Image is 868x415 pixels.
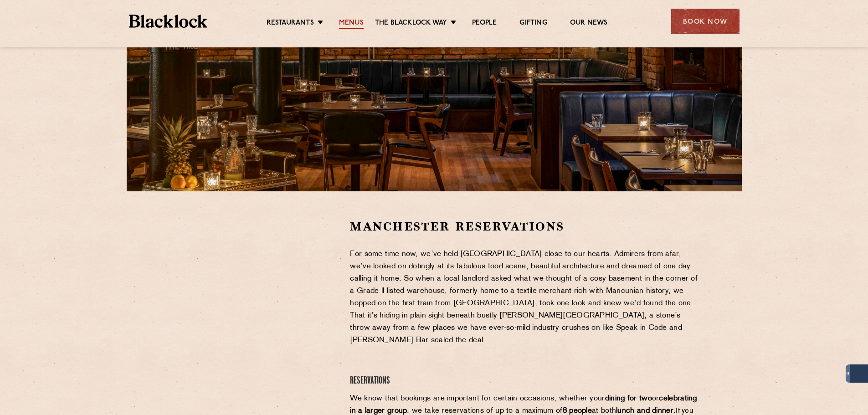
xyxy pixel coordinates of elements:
[350,375,699,387] h4: Reservations
[267,19,314,29] a: Restaurants
[472,19,497,29] a: People
[350,219,699,235] h2: Manchester Reservations
[339,19,364,29] a: Menus
[129,15,208,28] img: BL_Textured_Logo-footer-cropped.svg
[350,248,699,347] p: For some time now, we’ve held [GEOGRAPHIC_DATA] close to our hearts. Admirers from afar, we’ve lo...
[671,9,740,34] div: Book Now
[563,407,592,415] strong: 8 people
[519,19,547,29] a: Gifting
[201,219,303,356] iframe: OpenTable make booking widget
[605,395,652,402] strong: dining for two
[616,407,673,415] strong: lunch and dinner
[570,19,608,29] a: Our News
[375,19,447,29] a: The Blacklock Way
